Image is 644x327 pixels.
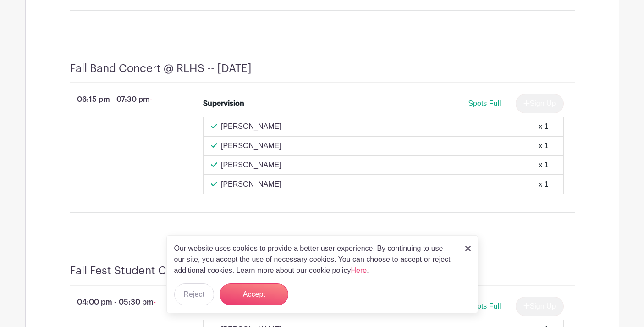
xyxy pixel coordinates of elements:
div: Supervision [203,98,244,109]
span: - [154,298,156,306]
img: close_button-5f87c8562297e5c2d7936805f587ecaba9071eb48480494691a3f1689db116b3.svg [465,246,471,251]
span: Spots Full [468,100,501,107]
div: x 1 [539,140,548,151]
p: [PERSON_NAME] [221,160,281,171]
h4: Fall Band Concert @ RLHS -- [DATE] [70,62,252,75]
div: x 1 [539,179,548,190]
p: 06:15 pm - 07:30 pm [55,90,189,109]
p: [PERSON_NAME] [221,121,281,132]
span: Spots Full [468,302,501,310]
button: Accept [220,283,288,305]
p: [PERSON_NAME] [221,179,281,190]
h4: Fall Fest Student Council -- [DATE] [70,264,245,277]
p: Our website uses cookies to provide a better user experience. By continuing to use our site, you ... [174,243,456,276]
span: - [150,95,152,103]
div: x 1 [539,160,548,171]
button: Reject [174,283,214,305]
p: 04:00 pm - 05:30 pm [55,293,189,311]
div: x 1 [539,121,548,132]
p: [PERSON_NAME] [221,140,281,151]
a: Here [351,266,367,274]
